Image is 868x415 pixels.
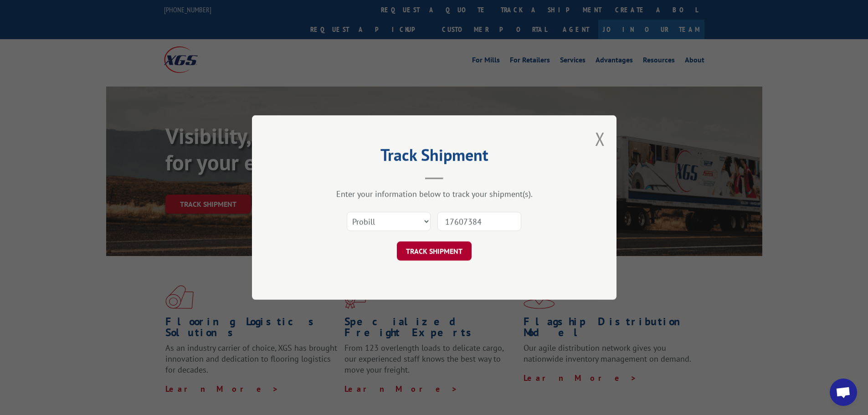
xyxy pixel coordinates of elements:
div: Open chat [830,379,857,406]
input: Number(s) [437,212,521,231]
h2: Track Shipment [298,149,571,166]
div: Enter your information below to track your shipment(s). [298,189,571,199]
button: Close modal [595,127,605,151]
button: TRACK SHIPMENT [397,241,472,261]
